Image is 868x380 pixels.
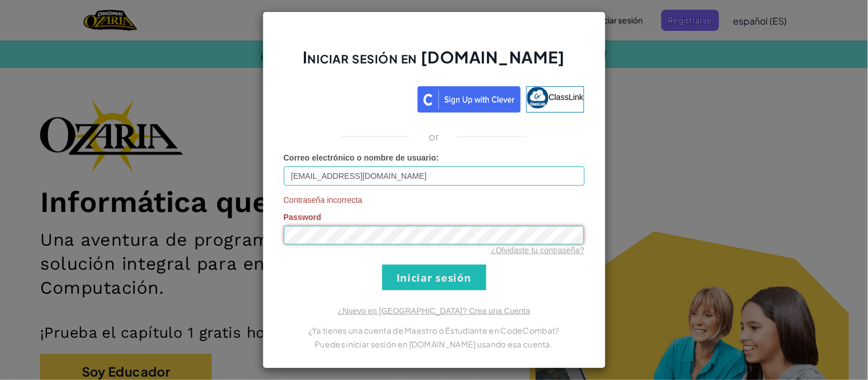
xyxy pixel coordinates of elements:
[284,194,585,206] span: Contraseña incorrecta
[278,85,418,110] iframe: Botón Iniciar sesión con Google
[284,337,585,351] p: Puedes iniciar sesión en [DOMAIN_NAME] usando esa cuenta.
[284,323,585,337] p: ¿Ya tienes una cuenta de Maestro o Estudiante en CodeCombat?
[429,130,439,143] p: or
[338,306,530,315] a: ¿Nuevo en [GEOGRAPHIC_DATA]? Crea una Cuenta
[491,246,584,255] a: ¿Olvidaste tu contraseña?
[382,265,486,290] input: Iniciar sesión
[284,153,437,162] span: Correo electrónico o nombre de usuario
[284,46,585,79] h2: Iniciar sesión en [DOMAIN_NAME]
[527,87,549,109] img: classlink-logo-small.png
[418,86,521,113] img: clever_sso_button@2x.png
[284,152,439,163] label: :
[549,92,584,101] span: ClassLink
[284,213,322,222] span: Password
